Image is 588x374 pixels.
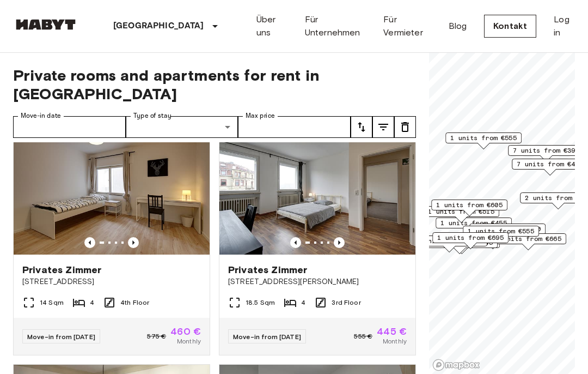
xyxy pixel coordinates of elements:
span: [STREET_ADDRESS][PERSON_NAME] [228,276,407,287]
span: 1 units from €555 [450,133,517,143]
a: Blog [449,20,467,33]
a: Marketing picture of unit DE-09-008-03MPrevious imagePrevious imagePrivates Zimmer[STREET_ADDRESS... [219,123,416,355]
label: Type of stay [133,111,171,120]
div: Map marker [512,159,588,176]
div: Map marker [445,132,522,149]
div: Map marker [436,218,512,234]
img: Marketing picture of unit DE-09-008-03M [219,124,415,255]
a: Für Unternehmen [305,13,366,39]
span: 1 units from €695 [437,233,504,243]
div: Map marker [432,232,509,249]
a: Mapbox logo [432,359,480,371]
span: 4 [301,298,305,307]
span: 7 units from €395 [513,146,579,155]
span: 4 [90,298,94,307]
span: Move-in from [DATE] [233,333,301,341]
input: Choose date [13,116,126,138]
img: Habyt [13,19,78,30]
span: 460 € [170,327,201,336]
a: Kontakt [484,15,536,38]
img: Marketing picture of unit DE-09-004-01M [14,124,210,255]
a: Über uns [256,13,287,39]
span: 1 units from €555 [468,226,534,236]
label: Move-in date [21,111,61,120]
span: Monthly [383,336,407,346]
span: 4th Floor [120,298,149,307]
span: 14 Sqm [40,298,64,307]
span: 445 € [377,327,407,336]
button: tune [351,116,372,138]
button: Previous image [84,237,95,248]
span: Private rooms and apartments for rent in [GEOGRAPHIC_DATA] [13,66,416,103]
span: 1 units from €460 [474,224,541,234]
button: Previous image [128,237,139,248]
button: Previous image [290,237,301,248]
span: Monthly [177,336,201,346]
span: 1 units from €605 [436,200,503,210]
span: Privates Zimmer [22,263,101,276]
span: Privates Zimmer [228,263,307,276]
span: 575 € [147,331,166,341]
span: 555 € [354,331,372,341]
span: Move-in from [DATE] [27,333,95,341]
span: 1 units from €455 [440,218,507,228]
p: [GEOGRAPHIC_DATA] [113,20,204,33]
div: Map marker [431,200,507,216]
div: Map marker [469,224,546,240]
button: tune [372,116,394,138]
div: Map marker [508,145,584,162]
a: Für Vermieter [383,13,431,39]
span: 1 units from €665 [495,234,561,244]
span: 18.5 Sqm [246,298,275,307]
button: tune [394,116,416,138]
button: Previous image [334,237,345,248]
label: Max price [246,111,275,120]
div: Map marker [463,226,539,243]
span: 7 units from €445 [517,159,583,169]
span: [STREET_ADDRESS] [22,276,201,287]
span: 3rd Floor [332,298,360,307]
a: Log in [554,13,575,39]
a: Marketing picture of unit DE-09-004-01MPrevious imagePrevious imagePrivates Zimmer[STREET_ADDRESS... [13,123,210,355]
